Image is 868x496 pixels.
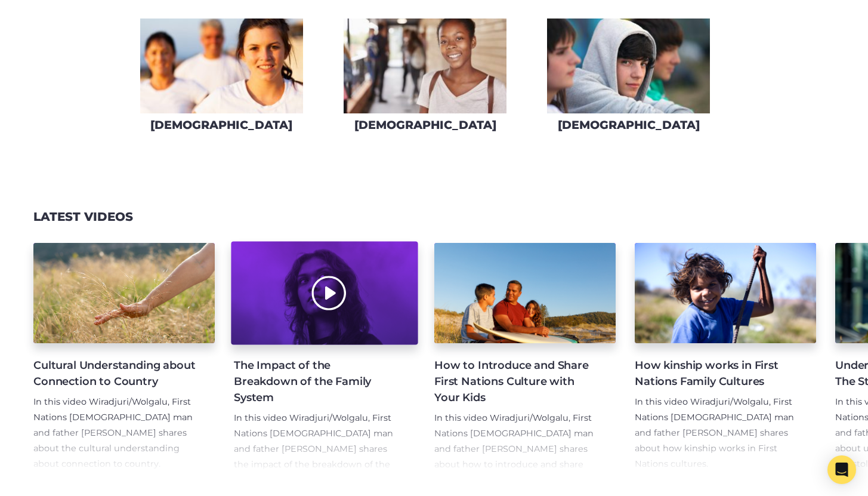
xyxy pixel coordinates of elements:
[234,411,396,488] p: In this video Wiradjuri/Wolgalu, First Nations [DEMOGRAPHIC_DATA] man and father [PERSON_NAME] sh...
[140,19,303,113] img: AdobeStock_52273737-275x160.jpeg
[33,395,196,472] p: In this video Wiradjuri/Wolgalu, First Nations [DEMOGRAPHIC_DATA] man and father [PERSON_NAME] sh...
[354,118,496,132] h3: [DEMOGRAPHIC_DATA]
[150,118,292,132] h3: [DEMOGRAPHIC_DATA]
[344,19,506,113] img: AdobeStock_183480913-275x160.jpeg
[635,395,797,472] p: In this video Wiradjuri/Wolgalu, First Nations [DEMOGRAPHIC_DATA] man and father [PERSON_NAME] sh...
[234,358,396,406] h4: The Impact of the Breakdown of the Family System
[343,18,507,140] a: [DEMOGRAPHIC_DATA]
[33,358,196,390] h4: Cultural Understanding about Connection to Country
[434,243,616,472] a: How to Introduce and Share First Nations Culture with Your Kids In this video Wiradjuri/Wolgalu, ...
[827,455,856,484] div: Open Intercom Messenger
[434,358,597,406] h4: How to Introduce and Share First Nations Culture with Your Kids
[635,358,797,390] h4: How kinship works in First Nations Family Cultures
[434,411,597,488] p: In this video Wiradjuri/Wolgalu, First Nations [DEMOGRAPHIC_DATA] man and father [PERSON_NAME] sh...
[33,243,215,472] a: Cultural Understanding about Connection to Country In this video Wiradjuri/Wolgalu, First Nations...
[140,18,304,140] a: [DEMOGRAPHIC_DATA]
[33,210,133,224] h3: Latest Videos
[234,243,415,472] a: The Impact of the Breakdown of the Family System In this video Wiradjuri/Wolgalu, First Nations [...
[558,118,700,132] h3: [DEMOGRAPHIC_DATA]
[546,18,711,140] a: [DEMOGRAPHIC_DATA]
[635,243,816,472] a: How kinship works in First Nations Family Cultures In this video Wiradjuri/Wolgalu, First Nations...
[547,19,710,113] img: AdobeStock_49943753-275x160.jpeg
